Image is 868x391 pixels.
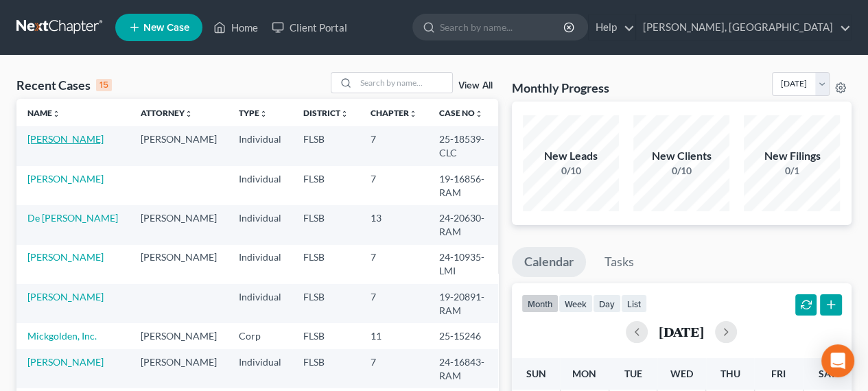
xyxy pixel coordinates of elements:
[428,166,498,205] td: 19-16856-RAM
[228,245,292,284] td: Individual
[360,284,428,323] td: 7
[633,148,729,164] div: New Clients
[523,148,619,164] div: New Leads
[27,291,104,303] a: [PERSON_NAME]
[360,323,428,348] td: 11
[52,110,60,118] i: unfold_more
[428,349,498,388] td: 24-16843-RAM
[428,245,498,284] td: 24-10935-LMI
[360,349,428,388] td: 7
[130,245,228,284] td: [PERSON_NAME]
[572,368,596,379] span: Mon
[27,133,104,145] a: [PERSON_NAME]
[439,108,483,118] a: Case Nounfold_more
[744,164,840,178] div: 0/1
[130,349,228,388] td: [PERSON_NAME]
[659,324,704,339] h2: [DATE]
[27,212,118,224] a: De [PERSON_NAME]
[292,205,360,244] td: FLSB
[259,110,268,118] i: unfold_more
[512,80,609,96] h3: Monthly Progress
[130,205,228,244] td: [PERSON_NAME]
[819,368,836,379] span: Sat
[356,73,452,93] input: Search by name...
[27,330,97,342] a: Mickgolden, Inc.
[360,245,428,284] td: 7
[265,15,354,40] a: Client Portal
[458,81,493,91] a: View All
[521,294,559,313] button: month
[292,245,360,284] td: FLSB
[207,15,265,40] a: Home
[27,356,104,368] a: [PERSON_NAME]
[621,294,647,313] button: list
[636,15,851,40] a: [PERSON_NAME], [GEOGRAPHIC_DATA]
[523,164,619,178] div: 0/10
[633,164,729,178] div: 0/10
[141,108,193,118] a: Attorneyunfold_more
[228,166,292,205] td: Individual
[526,368,546,379] span: Sun
[409,110,417,118] i: unfold_more
[428,323,498,348] td: 25-15246
[340,110,349,118] i: unfold_more
[428,284,498,323] td: 19-20891-RAM
[720,368,740,379] span: Thu
[143,23,189,33] span: New Case
[821,344,854,377] div: Open Intercom Messenger
[428,205,498,244] td: 24-20630-RAM
[228,323,292,348] td: Corp
[744,148,840,164] div: New Filings
[292,166,360,205] td: FLSB
[239,108,268,118] a: Typeunfold_more
[96,79,112,91] div: 15
[592,247,646,277] a: Tasks
[303,108,349,118] a: Districtunfold_more
[428,126,498,165] td: 25-18539-CLC
[771,368,786,379] span: Fri
[228,126,292,165] td: Individual
[228,349,292,388] td: Individual
[185,110,193,118] i: unfold_more
[130,323,228,348] td: [PERSON_NAME]
[475,110,483,118] i: unfold_more
[360,126,428,165] td: 7
[27,173,104,185] a: [PERSON_NAME]
[589,15,635,40] a: Help
[670,368,693,379] span: Wed
[559,294,593,313] button: week
[27,251,104,263] a: [PERSON_NAME]
[624,368,642,379] span: Tue
[16,77,112,93] div: Recent Cases
[292,349,360,388] td: FLSB
[371,108,417,118] a: Chapterunfold_more
[512,247,586,277] a: Calendar
[292,284,360,323] td: FLSB
[228,284,292,323] td: Individual
[27,108,60,118] a: Nameunfold_more
[292,323,360,348] td: FLSB
[593,294,621,313] button: day
[292,126,360,165] td: FLSB
[360,205,428,244] td: 13
[228,205,292,244] td: Individual
[130,126,228,165] td: [PERSON_NAME]
[360,166,428,205] td: 7
[440,14,565,40] input: Search by name...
